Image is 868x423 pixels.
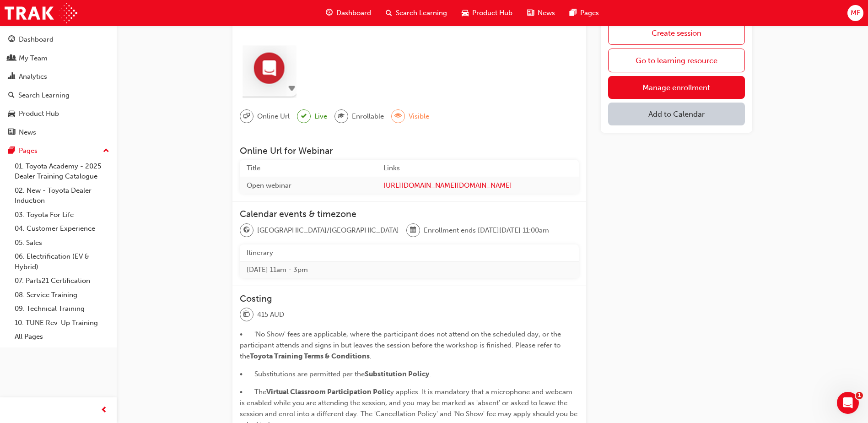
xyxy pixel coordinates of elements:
[4,29,113,142] button: DashboardMy TeamAnalyticsSearch LearningProduct HubNews
[247,181,291,190] span: Open webinar
[520,4,562,22] a: news-iconNews
[240,370,365,378] span: • Substitutions are permitted per the
[240,160,377,177] th: Title
[11,236,113,250] a: 05. Sales
[472,8,512,18] span: Product Hub
[4,50,113,67] a: My Team
[266,388,390,396] span: Virtual Classroom Participation Polic
[608,21,745,45] a: Create session
[19,71,47,82] div: Analytics
[4,31,113,48] a: Dashboard
[365,370,429,378] span: Substitution Policy
[8,73,15,81] span: chart-icon
[386,7,392,19] span: search-icon
[608,103,745,125] button: Add to Calendar
[19,34,54,45] div: Dashboard
[8,92,15,100] span: search-icon
[580,8,599,18] span: Pages
[240,244,579,261] th: Itinerary
[856,392,863,399] span: 1
[570,7,577,19] span: pages-icon
[608,49,745,72] a: Go to learning resource
[424,225,549,236] span: Enrollment ends [DATE][DATE] 11:00am
[4,87,113,104] a: Search Learning
[8,147,15,155] span: pages-icon
[608,76,745,99] a: Manage enrollment
[429,370,431,378] span: .
[338,110,345,122] span: graduationCap-icon
[396,8,447,18] span: Search Learning
[326,7,333,19] span: guage-icon
[352,111,384,122] span: Enrollable
[4,142,113,159] button: Pages
[11,274,113,288] a: 07. Parts21 Certification
[409,111,429,122] span: Visible
[562,4,606,22] a: pages-iconPages
[19,108,59,119] div: Product Hub
[851,8,860,18] span: MF
[257,225,399,236] span: [GEOGRAPHIC_DATA]/[GEOGRAPHIC_DATA]
[11,159,113,184] a: 01. Toyota Academy - 2025 Dealer Training Catalogue
[243,110,250,122] span: sessionType_ONLINE_URL-icon
[11,208,113,222] a: 03. Toyota For Life
[240,146,579,156] h3: Online Url for Webinar
[19,53,48,64] div: My Team
[11,330,113,344] a: All Pages
[11,316,113,330] a: 10. TUNE Rev-Up Training
[8,54,15,63] span: people-icon
[410,224,416,236] span: calendar-icon
[318,4,378,22] a: guage-iconDashboard
[462,7,469,19] span: car-icon
[8,36,15,44] span: guage-icon
[240,209,579,219] h3: Calendar events & timezone
[314,111,327,122] span: Live
[527,7,534,19] span: news-icon
[240,293,579,304] h3: Costing
[5,3,77,23] img: Trak
[4,124,113,141] a: News
[454,4,520,22] a: car-iconProduct Hub
[377,160,579,177] th: Links
[19,146,38,156] div: Pages
[847,5,863,21] button: MF
[18,90,70,101] div: Search Learning
[378,4,454,22] a: search-iconSearch Learning
[240,261,579,278] td: [DATE] 11am - 3pm
[301,111,307,122] span: tick-icon
[103,145,109,157] span: up-icon
[8,110,15,118] span: car-icon
[383,180,572,191] a: [URL][DOMAIN_NAME][DOMAIN_NAME]
[19,127,36,138] div: News
[243,309,250,320] span: money-icon
[240,388,266,396] span: • The
[538,8,555,18] span: News
[395,110,401,122] span: eye-icon
[11,302,113,316] a: 09. Technical Training
[336,8,371,18] span: Dashboard
[11,222,113,236] a: 04. Customer Experience
[257,111,290,122] span: Online Url
[11,249,113,274] a: 06. Electrification (EV & Hybrid)
[257,309,284,320] span: 415 AUD
[837,392,859,414] iframe: Intercom live chat
[250,352,370,360] span: Toyota Training Terms & Conditions
[370,352,372,360] span: .
[240,330,563,360] span: • 'No Show' fees are applicable, where the participant does not attend on the scheduled day, or t...
[101,405,108,416] span: prev-icon
[11,288,113,302] a: 08. Service Training
[4,68,113,85] a: Analytics
[243,224,250,236] span: globe-icon
[4,105,113,122] a: Product Hub
[8,129,15,137] span: news-icon
[11,184,113,208] a: 02. New - Toyota Dealer Induction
